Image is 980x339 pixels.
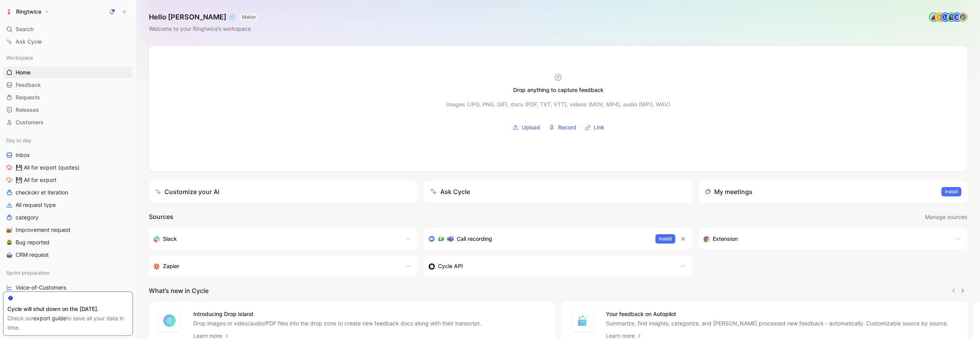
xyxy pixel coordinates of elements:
[655,234,675,244] button: Install
[3,224,133,236] a: 🐌Improvement request
[3,36,133,48] a: Ask Cycle
[3,267,133,331] div: Sprint preparationVoice-of-CustomersPlan in the sprint♟️Candidate for next sprint🤖Grooming
[3,23,133,35] div: Search
[193,320,481,327] p: Drop images or video/audio/PDF files into the drop zone to create new feedback docs along with th...
[16,106,39,114] span: Releases
[149,286,208,295] h2: What’s new in Cycle
[16,164,79,171] span: 💾 All for export (quotes)
[941,13,949,21] div: L
[16,118,44,126] span: Customers
[5,8,13,16] img: Ringtwice
[429,261,673,271] div: Sync customers & send feedback from custom sources. Get inspired by our favorite use case
[3,282,133,293] a: Voice-of-Customers
[705,187,752,196] div: My meetings
[659,235,672,243] span: Install
[149,181,418,203] a: Customize your AI
[3,212,133,223] a: category
[713,234,738,244] h3: Extension
[6,239,12,245] img: 🪲
[163,234,177,244] h3: Slack
[6,54,33,62] span: Workspace
[3,162,133,173] a: 💾 All for export (quotes)
[558,123,576,132] span: Record
[606,320,948,327] p: Summarize, find insights, categorize, and [PERSON_NAME] processed new feedback - automatically. C...
[7,314,129,332] div: Check our to save all your data in time.
[6,227,12,233] img: 🐌
[16,238,49,246] span: Bug reported
[513,85,604,95] div: Drop anything to capture feedback
[149,12,259,22] h1: Hello [PERSON_NAME] ❄️
[3,149,133,161] a: Inbox
[5,238,14,247] button: 🪲
[16,284,66,291] span: Voice-of-Customers
[594,123,604,132] span: Link
[3,187,133,198] a: checkokr et iteration
[429,234,650,244] div: Record & transcribe meetings from Zoom, Meet & Teams.
[582,122,607,133] button: Link
[930,13,938,21] img: avatar
[240,13,259,21] button: MAKER
[424,181,693,203] button: Ask Cycle
[16,176,57,184] span: 💾 All for export
[3,67,133,78] a: Home
[16,251,49,259] span: CRM request
[193,309,481,319] h4: Introducing Drop island
[945,188,958,196] span: Install
[16,151,30,159] span: Inbox
[3,249,133,261] a: 🤖CRM request
[959,13,967,21] img: avatar
[16,214,39,221] span: category
[606,309,948,319] h4: Your feedback on Autopilot
[16,94,40,101] span: Requests
[5,225,14,235] button: 🐌
[6,252,12,258] img: 🤖
[941,187,961,196] button: Install
[163,261,179,271] h3: Zapier
[16,189,68,196] span: checkokr et iteration
[3,52,133,64] div: Workspace
[16,69,30,76] span: Home
[546,122,579,133] button: Record
[7,304,129,314] div: Cycle will shut down on the [DATE].
[925,212,968,222] button: Manage sources
[34,315,66,321] a: export guide
[522,123,540,132] span: Upload
[510,122,543,133] button: Upload
[438,261,463,271] h3: Cycle API
[947,13,955,21] img: avatar
[3,117,133,128] a: Customers
[925,212,967,222] span: Manage sources
[16,201,56,209] span: All request type
[3,267,133,279] div: Sprint preparation
[3,134,133,261] div: Day to dayInbox💾 All for export (quotes)💾 All for exportcheckokr et iterationAll request typecate...
[154,234,397,244] div: Sync your customers, send feedback and get updates in Slack
[703,234,947,244] div: Capture feedback from anywhere on the web
[149,24,259,34] div: Welcome to your Ringtwice’s workspace
[3,79,133,91] a: Feedback
[936,13,943,21] div: E
[3,6,51,17] button: RingtwiceRingtwice
[457,234,492,244] h3: Call recording
[155,187,219,196] div: Customize your AI
[5,250,14,260] button: 🤖
[3,134,133,146] div: Day to day
[16,37,42,46] span: Ask Cycle
[953,13,961,21] div: S
[446,100,670,109] div: Images (JPG, PNG, GIF), docs (PDF, TXT, VTT), videos (MOV, MP4), audio (MP3, WAV)
[3,199,133,211] a: All request type
[16,226,71,234] span: Improvement request
[16,25,34,34] span: Search
[430,187,470,196] div: Ask Cycle
[6,136,31,144] span: Day to day
[149,212,173,222] h2: Sources
[6,269,50,277] span: Sprint preparation
[3,104,133,116] a: Releases
[3,92,133,103] a: Requests
[154,261,397,271] div: Capture feedback from thousands of sources with Zapier (survey results, recordings, sheets, etc).
[16,81,41,89] span: Feedback
[16,8,41,15] h1: Ringtwice
[3,237,133,248] a: 🪲Bug reported
[3,174,133,186] a: 💾 All for export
